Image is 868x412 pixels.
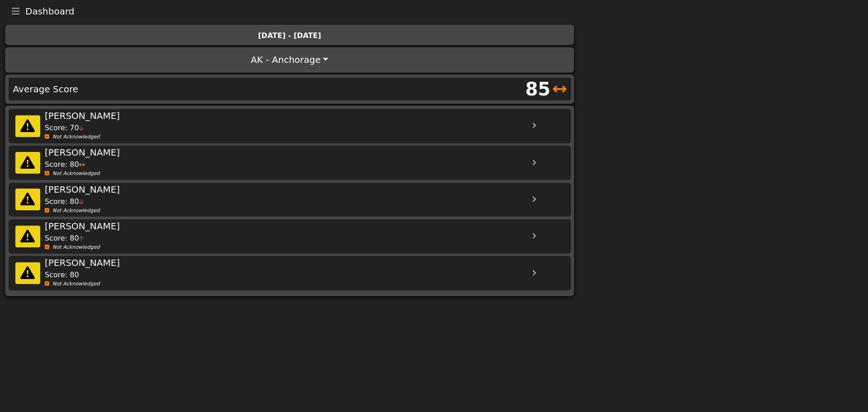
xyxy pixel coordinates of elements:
div: 85 [525,76,551,103]
div: Not Acknowledged [45,170,548,178]
div: Score: 70 [45,123,548,133]
div: Not Acknowledged [45,280,548,288]
div: [PERSON_NAME] [45,256,548,270]
div: Not Acknowledged [45,244,548,251]
div: Score: 80 [45,159,548,170]
div: [PERSON_NAME] [45,183,548,196]
button: Toggle navigation [6,5,25,18]
span: Dashboard [25,7,75,16]
div: [PERSON_NAME] [45,219,548,233]
div: Score: 80 [45,233,548,244]
div: [PERSON_NAME] [45,109,548,123]
button: AK - Anchorage [7,49,572,71]
div: Not Acknowledged [45,133,548,141]
div: Score: 80 [45,196,548,207]
div: [DATE] - [DATE] [11,30,568,41]
div: Not Acknowledged [45,207,548,215]
div: Average Score [9,79,290,99]
div: [PERSON_NAME] [45,146,548,159]
div: Score: 80 [45,270,548,280]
